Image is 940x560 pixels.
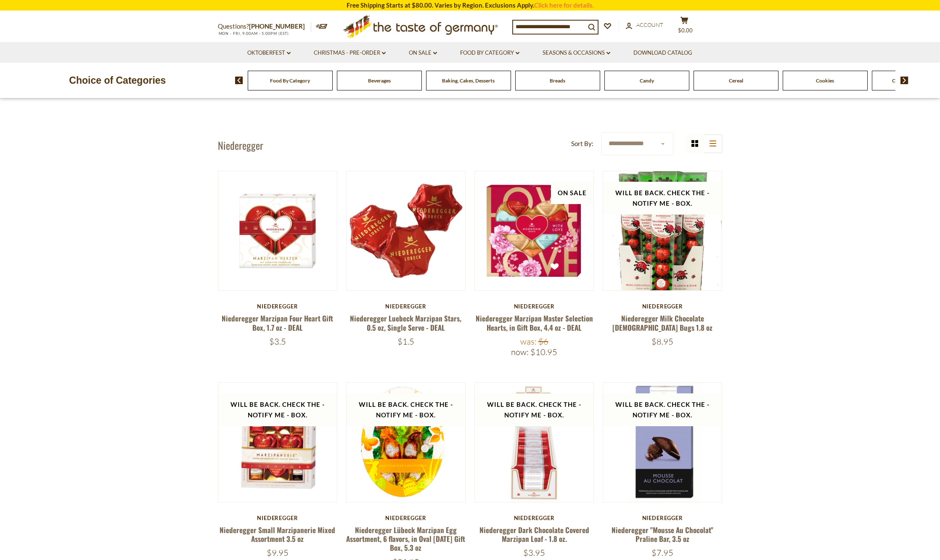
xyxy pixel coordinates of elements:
[640,77,654,84] a: Candy
[612,525,713,544] a: Niederegger "Mousse Au Chocolat" Praline Bar, 3.5 oz
[636,21,663,28] span: Account
[475,171,594,290] img: Niederegger
[218,383,337,502] img: Niederegger
[550,77,565,84] a: Breads
[442,77,495,84] a: Baking, Cakes, Desserts
[603,303,723,310] div: Niederegger
[633,48,692,58] a: Download Catalog
[651,547,673,558] span: $7.95
[346,515,466,521] div: Niederegger
[314,48,386,58] a: Christmas - PRE-ORDER
[218,139,263,151] h1: Niederegger
[626,21,663,30] a: Account
[235,77,243,84] img: previous arrow
[397,336,414,347] span: $1.5
[571,138,593,149] label: Sort By:
[249,22,305,30] a: [PHONE_NUMBER]
[892,77,936,84] a: Coffee, Cocoa & Tea
[475,383,594,502] img: Niederegger
[346,303,466,310] div: Niederegger
[347,383,466,502] img: Niederegger
[530,347,557,357] span: $10.95
[474,515,594,521] div: Niederegger
[612,313,712,332] a: Niederegger Milk Chocolate [DEMOGRAPHIC_DATA] Bugs 1.8 oz
[350,313,461,332] a: Niederegger Luebeck Marzipan Stars, 0.5 oz, Single Serve - DEAL
[672,16,697,37] button: $0.00
[603,171,722,290] img: Niederegger
[218,515,338,521] div: Niederegger
[476,313,593,332] a: Niederegger Marzipan Master Selection Hearts, in Gift Box, 4.4 oz - DEAL
[479,525,589,544] a: Niederegger Dark Chocolate Covered Marzipan Loaf - 1.8 oz.
[460,48,519,58] a: Food By Category
[651,336,673,347] span: $8.95
[538,336,548,347] span: $6
[218,31,289,36] span: MON - FRI, 9:00AM - 5:00PM (EST)
[534,1,594,9] a: Click here for details.
[603,515,723,521] div: Niederegger
[368,77,391,84] a: Beverages
[523,547,545,558] span: $3.95
[603,383,722,502] img: Niederegger
[816,77,834,84] a: Cookies
[222,313,333,332] a: Niederegger Marzipan Four Heart Gift Box, 1.7 oz - DEAL
[543,48,610,58] a: Seasons & Occasions
[218,171,337,290] img: Niederegger
[511,347,529,357] label: Now:
[346,525,465,553] a: Niederegger Lübeck Marzipan Egg Assortment, 6 flavors, in Oval [DATE] Gift Box, 5.3 oz
[678,27,693,34] span: $0.00
[474,303,594,310] div: Niederegger
[247,48,291,58] a: Oktoberfest
[269,336,286,347] span: $3.5
[729,77,743,84] a: Cereal
[270,77,310,84] a: Food By Category
[218,21,311,32] p: Questions?
[218,303,338,310] div: Niederegger
[900,77,908,84] img: next arrow
[347,171,466,290] img: Niederegger
[520,336,537,347] label: Was:
[267,547,289,558] span: $9.95
[220,525,335,544] a: Niederegger Small Marzipanerie Mixed Assortment 3.5 oz
[409,48,437,58] a: On Sale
